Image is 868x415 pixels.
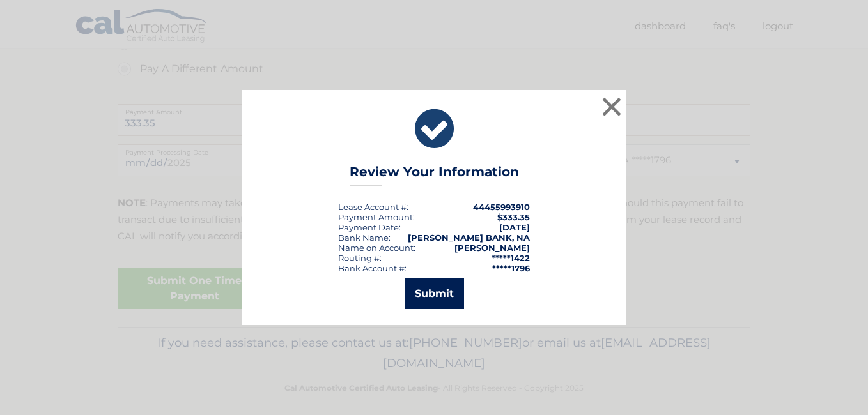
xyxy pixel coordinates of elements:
div: Payment Amount: [338,212,415,222]
span: $333.35 [497,212,530,222]
div: Lease Account #: [338,202,408,212]
div: : [338,222,401,232]
button: × [599,94,624,119]
h3: Review Your Information [350,164,519,186]
div: Routing #: [338,253,382,263]
div: Bank Name: [338,232,391,243]
span: [DATE] [499,222,530,232]
strong: 44455993910 [473,202,530,212]
strong: [PERSON_NAME] [454,243,530,253]
span: Payment Date [338,222,399,232]
button: Submit [405,278,464,309]
strong: [PERSON_NAME] BANK, NA [408,232,530,243]
div: Name on Account: [338,243,415,253]
div: Bank Account #: [338,263,407,273]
